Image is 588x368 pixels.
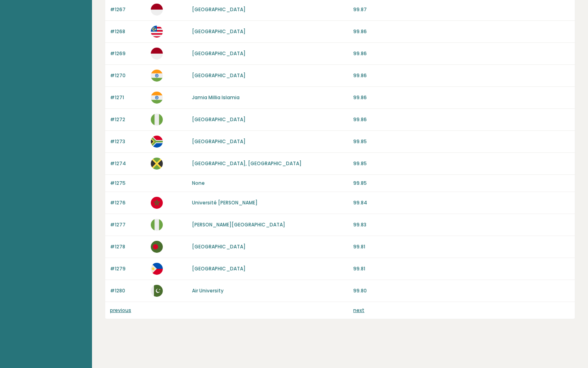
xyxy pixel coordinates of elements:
p: #1278 [110,243,146,250]
a: Jamia Millia Islamia [192,94,240,101]
p: #1279 [110,265,146,272]
a: [PERSON_NAME][GEOGRAPHIC_DATA] [192,221,285,228]
a: [GEOGRAPHIC_DATA] [192,72,246,79]
img: ng.svg [151,219,163,231]
img: my.svg [151,26,163,38]
img: in.svg [151,70,163,82]
p: 99.86 [353,94,570,101]
a: next [353,307,364,314]
img: jm.svg [151,158,163,170]
p: #1271 [110,94,146,101]
p: 99.86 [353,28,570,35]
p: 99.85 [353,180,570,187]
img: ng.svg [151,114,163,126]
p: #1280 [110,287,146,294]
p: #1275 [110,180,146,187]
a: [GEOGRAPHIC_DATA] [192,243,246,250]
p: #1276 [110,199,146,206]
a: [GEOGRAPHIC_DATA] [192,265,246,272]
p: 99.86 [353,50,570,57]
p: #1272 [110,116,146,123]
img: id.svg [151,48,163,60]
p: #1277 [110,221,146,228]
p: 99.81 [353,265,570,272]
p: #1274 [110,160,146,167]
p: 99.85 [353,160,570,167]
p: #1267 [110,6,146,13]
p: #1273 [110,138,146,145]
p: 99.80 [353,287,570,294]
p: #1269 [110,50,146,57]
a: [GEOGRAPHIC_DATA] [192,138,246,145]
img: bd.svg [151,241,163,253]
a: [GEOGRAPHIC_DATA] [192,116,246,123]
a: [GEOGRAPHIC_DATA] [192,50,246,57]
a: [GEOGRAPHIC_DATA] [192,6,246,13]
a: None [192,180,205,186]
p: #1268 [110,28,146,35]
p: 99.87 [353,6,570,13]
p: 99.86 [353,116,570,123]
p: 99.86 [353,72,570,79]
img: id.svg [151,4,163,16]
p: 99.81 [353,243,570,250]
a: Université [PERSON_NAME] [192,199,258,206]
p: 99.83 [353,221,570,228]
a: Air University [192,287,224,294]
img: pk.svg [151,285,163,297]
img: ma.svg [151,197,163,209]
p: #1270 [110,72,146,79]
a: previous [110,307,131,314]
img: ph.svg [151,263,163,275]
img: za.svg [151,136,163,148]
p: 99.84 [353,199,570,206]
a: [GEOGRAPHIC_DATA], [GEOGRAPHIC_DATA] [192,160,302,167]
a: [GEOGRAPHIC_DATA] [192,28,246,35]
img: in.svg [151,92,163,104]
p: 99.85 [353,138,570,145]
